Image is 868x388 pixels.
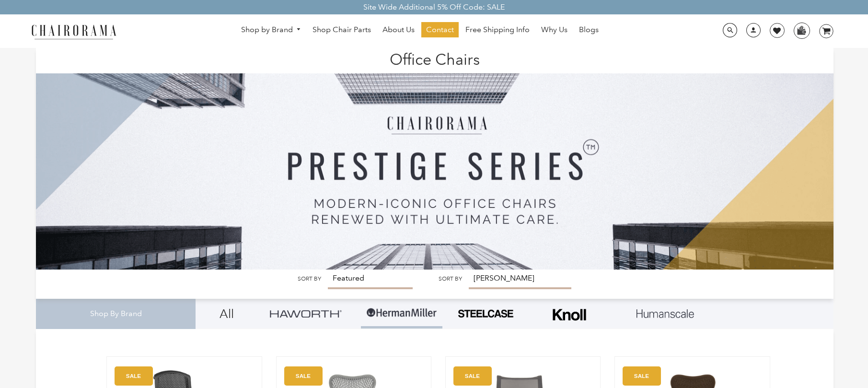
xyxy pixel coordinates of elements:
[366,299,438,328] img: Group-1.png
[382,25,415,35] span: About Us
[236,23,306,37] a: Shop by Brand
[378,22,419,37] a: About Us
[203,299,251,329] a: All
[46,48,823,69] h1: Office Chairs
[126,373,141,379] text: SALE
[426,25,454,35] span: Contact
[536,22,572,37] a: Why Us
[550,303,589,327] img: Frame_4.png
[312,25,371,35] span: Shop Chair Parts
[541,25,567,35] span: Why Us
[461,22,534,37] a: Free Shipping Info
[295,373,310,379] text: SALE
[298,275,321,282] label: Sort by
[162,22,677,40] nav: DesktopNavigation
[439,275,462,282] label: Sort by
[634,373,649,379] text: SALE
[579,25,599,35] span: Blogs
[465,373,480,379] text: SALE
[574,22,603,37] a: Blogs
[794,23,809,37] img: WhatsApp_Image_2024-07-12_at_16.23.01.webp
[637,309,694,318] img: Layer_1_1.png
[421,22,459,37] a: Contact
[308,22,376,37] a: Shop Chair Parts
[26,23,122,40] img: chairorama
[465,25,530,35] span: Free Shipping Info
[457,308,514,319] img: PHOTO-2024-07-09-00-53-10-removebg-preview.png
[36,299,196,329] div: Shop By Brand
[270,310,342,317] img: Group_4be16a4b-c81a-4a6e-a540-764d0a8faf6e.png
[36,48,833,270] img: Office Chairs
